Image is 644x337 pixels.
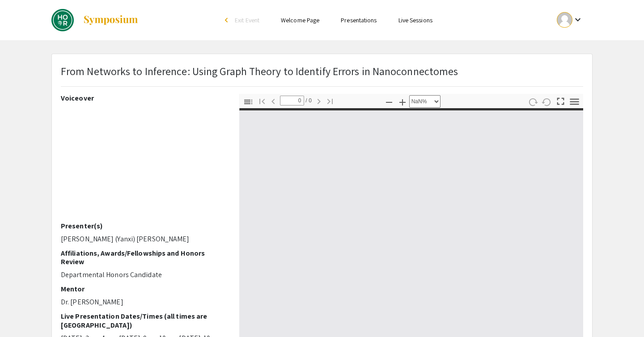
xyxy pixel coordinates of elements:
[51,9,139,31] a: DREAMS: Spring 2024
[61,222,226,230] h2: Presenter(s)
[225,17,230,23] div: arrow_back_ios
[241,95,256,108] button: 切换侧栏
[61,94,226,102] h2: Voiceover
[395,95,410,108] button: 放大
[280,96,304,105] input: 页面
[61,106,226,222] iframe: YouTube video player
[304,96,312,105] span: / 0
[311,94,326,107] button: 下一页
[83,15,139,25] img: Symposium by ForagerOne
[398,16,432,24] a: Live Sessions
[61,64,458,78] span: From Networks to Inference: Using Graph Theory to Identify Errors in Nanoconnectomes
[266,94,281,107] button: 上一页
[553,94,568,107] button: 切换到演示模式
[281,16,319,24] a: Welcome Page
[51,9,74,31] img: DREAMS: Spring 2024
[322,94,338,107] button: 转到最后一页
[7,297,38,330] iframe: Chat
[235,16,259,24] span: Exit Event
[567,95,582,108] button: 工具
[547,10,593,30] button: Expand account dropdown
[539,95,555,108] button: 逆时针旋转
[572,14,583,25] mat-icon: Expand account dropdown
[381,95,397,108] button: 缩小
[61,297,226,308] p: Dr. [PERSON_NAME]
[61,285,226,293] h2: Mentor
[254,94,270,107] button: 转到第一页
[525,95,541,108] button: 顺时针旋转
[341,16,377,24] a: Presentations
[61,270,226,280] p: Departmental Honors Candidate
[61,249,226,266] h2: Affiliations, Awards/Fellowships and Honors Review
[61,312,226,329] h2: Live Presentation Dates/Times (all times are [GEOGRAPHIC_DATA])
[61,234,226,244] p: [PERSON_NAME] (Yanxi) [PERSON_NAME]
[409,95,441,108] select: 缩放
